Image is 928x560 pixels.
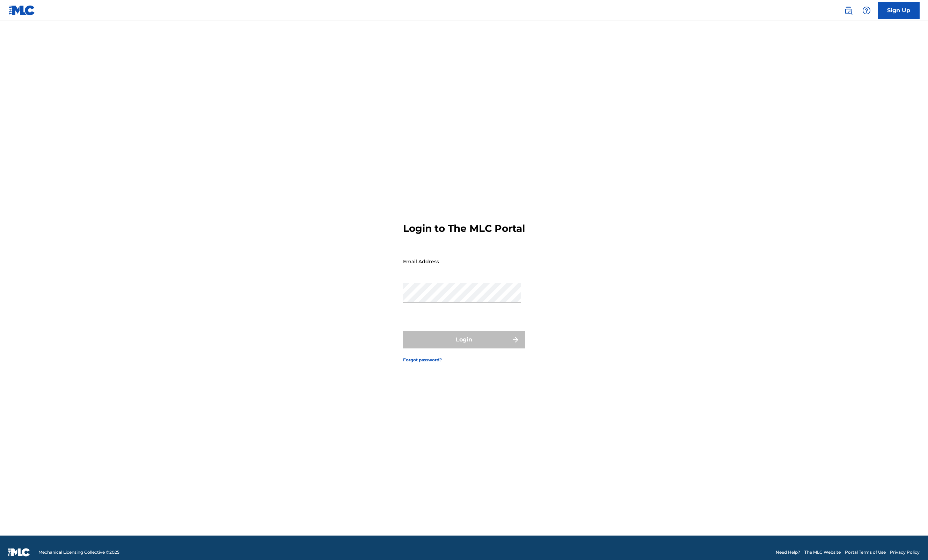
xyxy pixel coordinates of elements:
[845,549,886,555] a: Portal Terms of Use
[403,222,525,235] h3: Login to The MLC Portal
[776,549,800,555] a: Need Help?
[804,549,841,555] a: The MLC Website
[844,6,853,15] img: search
[860,3,874,17] div: Help
[878,2,920,19] a: Sign Up
[38,549,119,555] span: Mechanical Licensing Collective © 2025
[841,3,855,17] a: Public Search
[893,526,928,560] iframe: Chat Widget
[8,548,30,557] img: logo
[8,5,35,15] img: MLC Logo
[862,6,871,15] img: help
[890,549,920,555] a: Privacy Policy
[403,357,442,363] a: Forgot password?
